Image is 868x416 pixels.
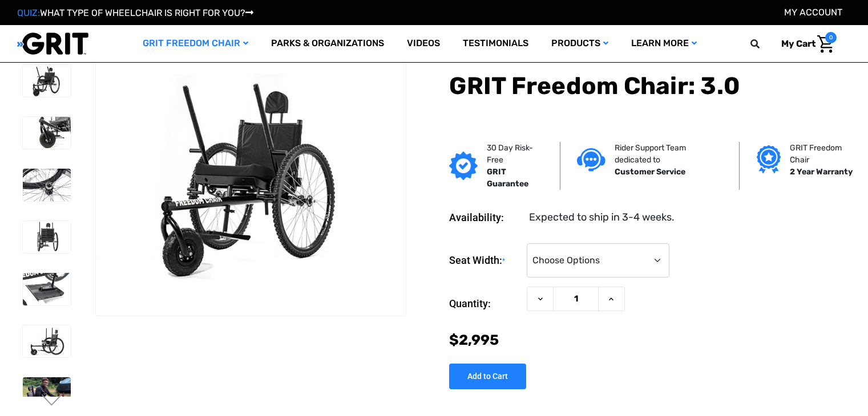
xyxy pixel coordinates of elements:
a: Testimonials [451,25,540,62]
span: $2,995 [449,332,499,348]
img: GRIT Freedom Chair: 3.0 [23,65,71,97]
strong: GRIT Guarantee [487,166,528,188]
span: 0 [825,32,837,43]
img: Cart [817,35,834,53]
a: Products [540,25,620,62]
input: Add to Cart [449,363,526,389]
img: GRIT Freedom Chair: 3.0 [23,221,71,253]
p: Rider Support Team dedicated to [615,141,722,165]
dd: Expected to ship in 3-4 weeks. [529,209,675,225]
img: GRIT Freedom Chair: 3.0 [96,74,406,281]
a: Videos [395,25,451,62]
a: Learn More [620,25,708,62]
a: Cart with 0 items [773,32,837,56]
a: GRIT Freedom Chair [131,25,260,62]
p: 30 Day Risk-Free [487,141,542,165]
img: GRIT All-Terrain Wheelchair and Mobility Equipment [17,32,88,55]
label: Seat Width: [449,243,521,278]
p: GRIT Freedom Chair [790,141,855,165]
a: Account [784,7,842,18]
span: QUIZ: [17,7,40,18]
a: Parks & Organizations [260,25,395,62]
img: GRIT Freedom Chair: 3.0 [23,169,71,201]
img: GRIT Guarantee [449,151,478,180]
img: Grit freedom [757,145,780,174]
img: GRIT Freedom Chair: 3.0 [23,325,71,357]
img: GRIT Freedom Chair: 3.0 [23,273,71,305]
h1: GRIT Freedom Chair: 3.0 [449,71,851,100]
input: Search [756,32,773,56]
a: QUIZ:WHAT TYPE OF WHEELCHAIR IS RIGHT FOR YOU? [17,7,253,18]
label: Quantity: [449,287,521,321]
button: Go to slide 2 of 3 [40,394,64,408]
img: GRIT Freedom Chair: 3.0 [23,377,71,413]
img: Customer service [577,148,605,171]
strong: 2 Year Warranty [790,166,853,176]
span: My Cart [781,38,815,49]
img: GRIT Freedom Chair: 3.0 [23,117,71,149]
dt: Availability: [449,209,521,225]
strong: Customer Service [615,166,685,176]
